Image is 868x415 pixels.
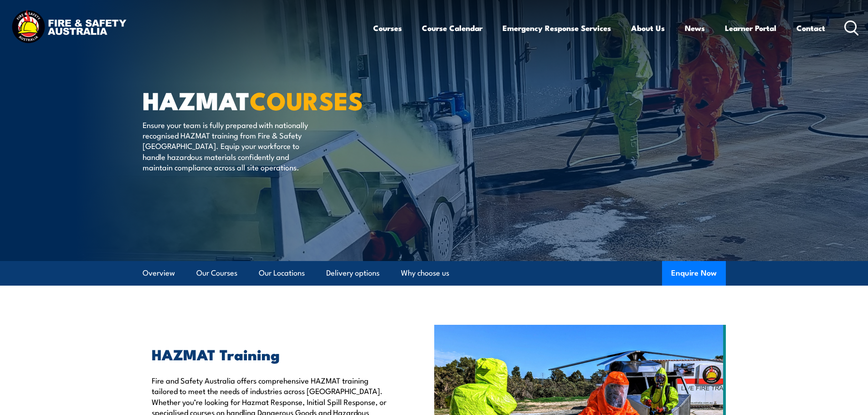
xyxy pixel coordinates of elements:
h2: HAZMAT Training [152,348,392,360]
a: Contact [796,16,825,40]
a: Delivery options [326,261,380,285]
a: Courses [373,16,402,40]
a: Learner Portal [725,16,776,40]
button: Enquire Now [662,261,726,286]
h1: HAZMAT [143,89,368,111]
a: Course Calendar [422,16,483,40]
a: Our Courses [196,261,237,285]
a: About Us [631,16,665,40]
strong: COURSES [250,81,363,118]
p: Ensure your team is fully prepared with nationally recognised HAZMAT training from Fire & Safety ... [143,119,309,173]
a: Emergency Response Services [503,16,611,40]
a: Why choose us [401,261,449,285]
a: Overview [143,261,175,285]
a: Our Locations [259,261,305,285]
a: News [685,16,705,40]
